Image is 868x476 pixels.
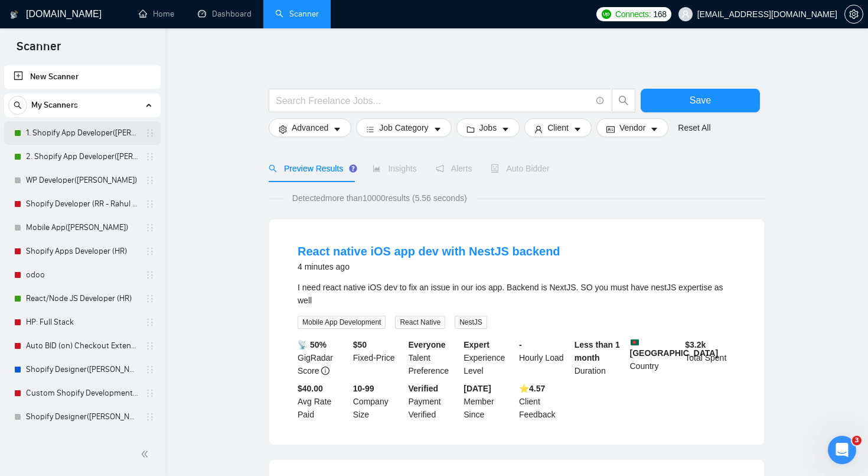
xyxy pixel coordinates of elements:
span: Advanced [292,121,328,134]
span: info-circle [321,367,329,375]
button: Save [641,89,760,112]
span: bars [366,125,374,134]
span: holder [145,128,155,138]
div: Recent message [24,189,212,202]
img: logo [10,5,18,24]
a: dashboardDashboard [198,9,252,19]
p: How can we help? [24,144,213,164]
div: 4 minutes ago [298,260,560,274]
input: Search Freelance Jobs... [276,93,591,108]
span: Job Category [379,121,428,134]
a: Mobile App([PERSON_NAME]) [26,216,138,239]
b: ⭐️ 4.57 [519,384,545,393]
span: Alerts [436,164,472,173]
div: Tooltip anchor [348,163,358,174]
div: Total Spent [683,338,738,377]
a: Shopify Apps Developer (HR) [26,239,138,263]
button: userClientcaret-down [524,118,592,137]
span: Save [690,93,711,108]
a: WP Developer([PERSON_NAME]) [26,169,138,192]
span: user [534,125,543,134]
div: • [DATE] [77,219,110,231]
div: Client Feedback [517,382,572,421]
span: Home [26,397,53,405]
a: setting [844,9,863,19]
b: Less than 1 month [575,340,620,362]
a: Shopify Designer([PERSON_NAME]) [26,405,138,429]
div: ✅ How To: Connect your agency to [DOMAIN_NAME] [24,336,198,361]
span: holder [145,341,155,351]
div: ✅ How To: Connect your agency to [DOMAIN_NAME] [17,332,219,366]
span: holder [145,412,155,422]
b: - [519,340,522,349]
div: Avg Rate Paid [295,382,351,421]
img: Profile image for Mariia [149,19,172,43]
button: Help [158,367,236,415]
div: Dima [53,219,74,231]
span: user [681,10,690,18]
img: upwork-logo.png [602,9,611,19]
span: React Native [395,316,445,329]
div: Fixed-Price [351,338,406,377]
span: caret-down [433,125,442,134]
span: setting [279,125,287,134]
span: search [9,101,27,109]
div: Send us a message [24,257,197,270]
span: notification [436,164,444,173]
div: Profile image for DimaRate your conversationDima•[DATE] [12,197,224,241]
span: setting [845,9,863,19]
div: Close [203,19,224,40]
span: 168 [653,8,666,21]
span: caret-down [501,125,510,134]
div: We typically reply in under a minute [24,270,197,282]
b: Everyone [409,340,446,349]
a: Custom Shopify Development (RR - Radhika R) [26,381,138,405]
span: holder [145,152,155,161]
a: 2. Shopify App Developer([PERSON_NAME]) [26,145,138,169]
span: Auto Bidder [491,164,549,173]
span: holder [145,365,155,374]
a: searchScanner [275,9,319,19]
span: search [612,95,635,106]
span: caret-down [650,125,658,134]
a: Reset All [678,121,710,134]
p: Hi [EMAIL_ADDRESS][DOMAIN_NAME] 👋 [24,84,213,144]
div: Hourly Load [517,338,572,377]
button: settingAdvancedcaret-down [269,118,351,137]
span: Search for help [24,309,96,322]
span: Preview Results [269,164,354,173]
button: setting [844,5,863,24]
span: Jobs [479,121,497,134]
div: Company Size [351,382,406,421]
span: 3 [852,436,862,445]
span: holder [145,223,155,232]
div: Payment Verified [406,382,462,421]
span: folder [466,125,475,134]
a: 1. Shopify App Developer([PERSON_NAME]) [26,121,138,145]
span: Client [547,121,569,134]
span: search [269,164,277,173]
button: folderJobscaret-down [456,118,520,137]
span: holder [145,176,155,185]
a: Test: Shopify [26,429,138,452]
img: Profile image for Nazar [126,19,150,43]
span: Vendor [619,121,645,134]
b: Expert [464,340,490,349]
span: holder [145,199,155,209]
a: React/Node JS Developer (HR) [26,287,138,310]
span: My Scanners [31,93,78,117]
span: Help [187,397,206,405]
span: Detected more than 10000 results (5.56 seconds) [284,192,475,205]
button: search [612,89,635,112]
div: I need react native iOS dev to fix an issue in our ios app. Backend is NextJS. SO you must have n... [298,281,736,307]
span: holder [145,294,155,303]
img: Profile image for Dima [171,19,195,43]
span: caret-down [333,125,341,134]
span: Scanner [7,38,70,63]
a: HP: Full Stack [26,310,138,334]
div: Send us a messageWe typically reply in under a minute [12,247,224,292]
a: Shopify Designer([PERSON_NAME]) [26,358,138,381]
span: double-left [141,448,152,460]
li: New Scanner [4,65,161,89]
span: info-circle [596,97,604,105]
